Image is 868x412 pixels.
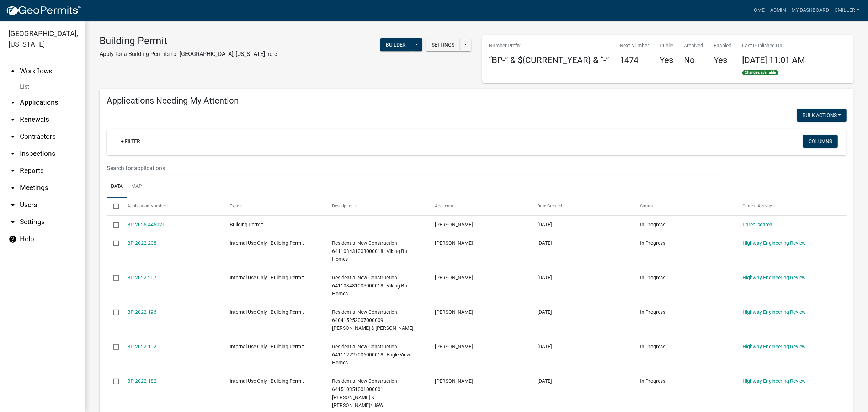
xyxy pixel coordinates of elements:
a: Home [747,4,767,17]
a: My Dashboard [789,4,832,17]
span: 04/06/2022 [538,275,552,280]
span: Description [332,204,354,208]
button: Builder [380,38,411,51]
a: BP-2022-196 [127,309,156,315]
span: Charles T Miller [435,222,473,227]
a: BP-2025-445021 [127,222,165,227]
i: arrow_drop_down [9,132,17,141]
span: In Progress [640,222,665,227]
datatable-header-cell: Select [107,198,120,215]
i: arrow_drop_down [9,98,17,107]
a: Highway Engineering Review [743,309,806,315]
p: Number Prefix [489,42,609,49]
a: + Filter [115,135,146,148]
span: Residential New Construction | 640415252007000009 | Andy & Susan Fazekas [332,309,414,331]
span: Internal Use Only - Building Permit [230,240,304,246]
span: Internal Use Only - Building Permit [230,344,304,349]
span: 03/30/2022 [538,344,552,349]
span: Tami Evans [435,344,473,349]
a: BP-2022-182 [127,378,156,384]
h4: Yes [660,55,673,65]
i: help [9,235,17,243]
span: Internal Use Only - Building Permit [230,275,304,280]
span: Residential New Construction | 641103431003000018 | Viking Built Homes [332,240,411,262]
span: Current Activity [743,204,772,208]
h4: Yes [714,55,732,65]
h4: 1474 [620,55,649,65]
h4: Applications Needing My Attention [107,96,847,106]
span: Applicant [435,204,453,208]
span: Tami Evans [435,240,473,246]
span: Tami Evans [435,309,473,315]
datatable-header-cell: Type [223,198,326,215]
i: arrow_drop_down [9,115,17,124]
p: Apply for a Building Permits for [GEOGRAPHIC_DATA], [US_STATE] here [100,50,277,58]
span: Date Created [538,204,563,208]
datatable-header-cell: Status [633,198,736,215]
a: BP-2022-208 [127,240,156,246]
a: Admin [767,4,789,17]
span: In Progress [640,344,665,349]
datatable-header-cell: Application Number [120,198,223,215]
i: arrow_drop_down [9,149,17,158]
a: Highway Engineering Review [743,240,806,246]
datatable-header-cell: Description [325,198,428,215]
p: Enabled [714,42,732,49]
i: arrow_drop_down [9,184,17,192]
span: In Progress [640,240,665,246]
datatable-header-cell: Current Activity [736,198,838,215]
input: Search for applications [107,161,721,175]
span: Tami Evans [435,275,473,280]
span: Tami Evans [435,378,473,384]
span: In Progress [640,378,665,384]
span: Type [230,204,239,208]
a: Data [107,175,127,198]
span: Application Number [127,204,166,208]
span: Residential New Construction | 641103431005000018 | Viking Built Homes [332,275,411,297]
button: Settings [426,38,460,51]
button: Bulk Actions [797,109,847,122]
a: BP-2022-192 [127,344,156,349]
h3: Building Permit [100,35,277,47]
p: Last Published On [742,42,805,49]
i: arrow_drop_down [9,167,17,175]
datatable-header-cell: Date Created [531,198,633,215]
i: arrow_drop_up [9,67,17,75]
span: In Progress [640,309,665,315]
span: Building Permit [230,222,263,227]
button: Columns [803,135,838,148]
span: 07/03/2025 [538,222,552,227]
i: arrow_drop_down [9,201,17,209]
i: arrow_drop_down [9,218,17,226]
span: [DATE] 11:01 AM [742,55,805,65]
a: BP-2022-207 [127,275,156,280]
span: In Progress [640,275,665,280]
a: Parcel search [743,222,773,227]
span: Internal Use Only - Building Permit [230,378,304,384]
a: Map [127,175,146,198]
h4: No [684,55,703,65]
span: Residential New Construction | 641112227006000018 | Eagle View Homes [332,344,411,366]
datatable-header-cell: Applicant [428,198,531,215]
p: Next Number [620,42,649,49]
a: Highway Engineering Review [743,378,806,384]
span: 03/25/2022 [538,378,552,384]
h4: “BP-” & ${CURRENT_YEAR} & “-” [489,55,609,65]
a: Highway Engineering Review [743,344,806,349]
span: 04/06/2022 [538,240,552,246]
p: Archived [684,42,703,49]
span: Status [640,204,653,208]
a: Highway Engineering Review [743,275,806,280]
span: Changes available [742,70,779,76]
span: Internal Use Only - Building Permit [230,309,304,315]
span: 03/31/2022 [538,309,552,315]
p: Public [660,42,673,49]
a: cmiller [832,4,862,17]
span: Residential New Construction | 641510351001000001 | Conley Travis W & Kyleigh/H&W [332,378,400,408]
